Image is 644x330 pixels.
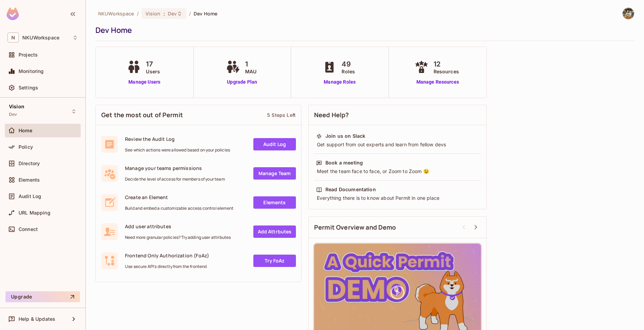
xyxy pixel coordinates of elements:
[168,10,177,17] span: Dev
[19,128,33,133] span: Home
[413,78,462,86] a: Manage Resources
[146,59,160,69] span: 17
[137,10,139,17] li: /
[19,144,33,150] span: Policy
[8,33,19,42] span: N
[19,316,55,322] span: Help & Updates
[22,35,59,40] span: Workspace: NKUWorkspace
[623,8,634,19] img: Sumit Soni
[316,141,479,148] div: Get support from out experts and learn from fellow devs
[146,68,160,75] span: Users
[19,52,38,58] span: Projects
[267,112,296,118] div: 5 Steps Left
[125,252,209,259] span: Frontend Only Authorization (FoAz)
[325,159,363,166] div: Book a meeting
[7,8,19,20] img: SReyMgAAAABJRU5ErkJggg==
[253,138,296,150] a: Audit Log
[434,68,459,75] span: Resources
[342,68,355,75] span: Roles
[125,206,233,211] span: Build and embed a customizable access control element
[19,85,38,90] span: Settings
[125,78,163,86] a: Manage Users
[245,68,256,75] span: MAU
[125,165,225,171] span: Manage your teams permissions
[125,176,225,182] span: Decide the level of access for members of your team
[95,25,631,35] div: Dev Home
[434,59,459,69] span: 12
[194,10,217,17] span: Dev Home
[125,264,209,269] span: Use secure API's directly from the frontend
[125,235,231,240] span: Need more granular policies? Try adding user attributes
[125,147,230,153] span: See which actions were allowed based on your policies
[253,167,296,180] a: Manage Team
[101,111,183,119] span: Get the most out of Permit
[253,225,296,238] a: Add Attrbutes
[9,112,17,117] span: Dev
[9,104,24,109] span: Vision
[125,136,230,142] span: Review the Audit Log
[163,11,165,16] span: :
[98,10,134,17] span: the active workspace
[245,59,256,69] span: 1
[19,194,41,199] span: Audit Log
[225,78,260,86] a: Upgrade Plan
[19,69,44,74] span: Monitoring
[19,177,40,183] span: Elements
[342,59,355,69] span: 49
[314,223,396,232] span: Permit Overview and Demo
[125,194,233,200] span: Create an Element
[125,223,231,230] span: Add user attributes
[316,195,479,201] div: Everything there is to know about Permit in one place
[19,227,38,232] span: Connect
[253,196,296,209] a: Elements
[189,10,191,17] li: /
[314,111,349,119] span: Need Help?
[5,291,80,302] button: Upgrade
[321,78,358,86] a: Manage Roles
[146,10,161,17] span: Vision
[19,161,40,166] span: Directory
[325,133,365,139] div: Join us on Slack
[325,186,376,193] div: Read Documentation
[253,255,296,267] a: Try FoAz
[19,210,50,216] span: URL Mapping
[316,168,479,175] div: Meet the team face to face, or Zoom to Zoom 😉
